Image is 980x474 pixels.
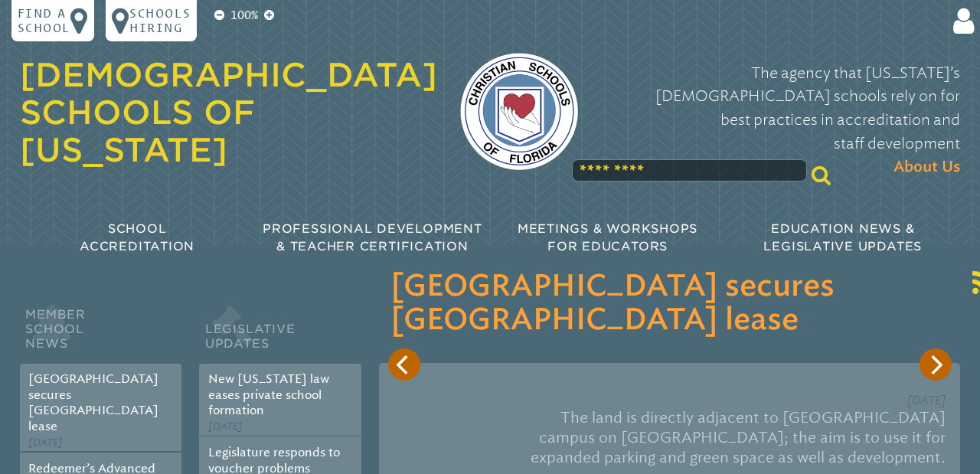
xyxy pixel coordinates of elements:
span: [DATE] [28,436,63,448]
span: Professional Development & Teacher Certification [263,221,482,253]
p: The land is directly adjacent to [GEOGRAPHIC_DATA] campus on [GEOGRAPHIC_DATA]; the aim is to use... [394,402,946,473]
a: New [US_STATE] law eases private school formation [208,371,329,417]
span: [DATE] [907,393,946,407]
button: Previous [388,348,420,381]
a: [DEMOGRAPHIC_DATA] Schools of [US_STATE] [20,55,437,168]
span: Meetings & Workshops for Educators [518,221,697,253]
span: School Accreditation [80,221,194,253]
p: 100% [227,6,261,24]
h2: Member School News [20,303,182,364]
h2: Legislative Updates [199,303,361,364]
p: Schools Hiring [129,6,191,35]
p: The agency that [US_STATE]’s [DEMOGRAPHIC_DATA] schools rely on for best practices in accreditati... [602,62,961,180]
a: [GEOGRAPHIC_DATA] secures [GEOGRAPHIC_DATA] lease [28,371,158,433]
img: csf-logo-web-colors.png [460,53,578,171]
p: Find a school [18,6,70,35]
h3: [GEOGRAPHIC_DATA] secures [GEOGRAPHIC_DATA] lease [390,270,949,338]
span: About Us [893,156,960,180]
span: Education News & Legislative Updates [763,221,922,253]
span: [DATE] [208,420,243,432]
button: Next [920,348,952,381]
